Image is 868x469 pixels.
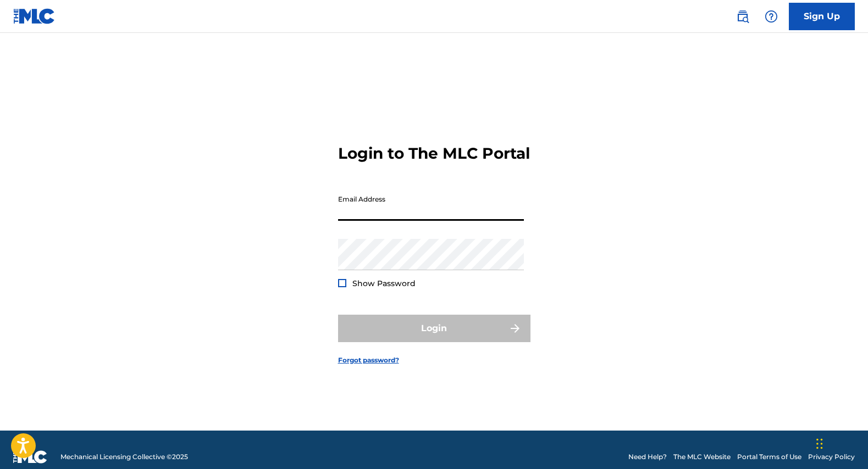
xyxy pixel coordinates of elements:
a: Sign Up [789,3,855,30]
img: help [765,10,778,23]
div: Drag [816,427,823,460]
a: Privacy Policy [808,452,855,462]
span: Show Password [352,278,416,288]
span: Mechanical Licensing Collective © 2025 [60,452,188,462]
a: Need Help? [628,452,667,462]
a: Portal Terms of Use [737,452,801,462]
img: search [736,10,749,23]
h3: Login to The MLC Portal [338,144,530,163]
img: logo [13,450,47,464]
div: Help [760,5,782,27]
img: MLC Logo [13,8,56,24]
a: Public Search [732,5,754,27]
a: The MLC Website [673,452,731,462]
a: Forgot password? [338,355,399,365]
iframe: Chat Widget [813,416,868,469]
